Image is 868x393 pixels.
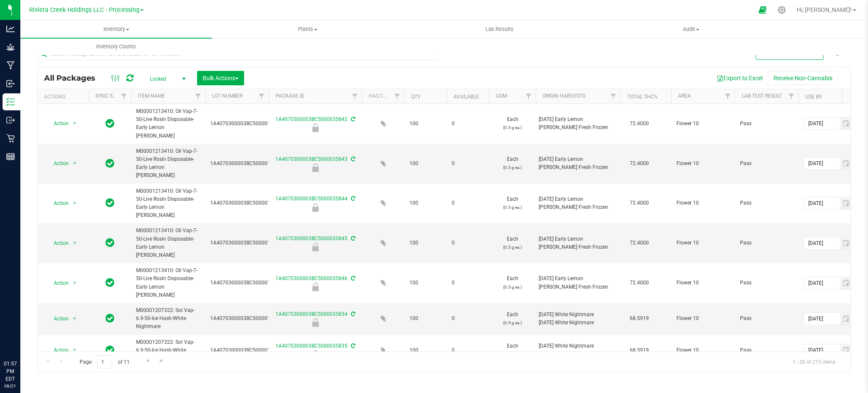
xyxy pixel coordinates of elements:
[494,350,531,358] p: (0.5 g ea.)
[840,277,852,289] span: select
[106,157,114,169] span: In Sync
[494,275,531,291] span: Each
[785,89,798,104] a: Filter
[267,350,363,359] div: Final Check Lock
[142,355,154,367] a: Go to the next page
[117,89,131,104] a: Filter
[350,311,355,317] span: Sync from Compliance System
[255,89,269,104] a: Filter
[840,118,852,129] span: select
[136,227,200,259] span: M00001213410: Oil Vap-7-50-Live Rosin Disposable-Early Lemon [PERSON_NAME]
[627,94,658,100] a: Total THC%
[267,318,363,327] div: Final Check Lock
[805,94,822,100] a: Use By
[6,61,15,70] inline-svg: Manufacturing
[267,124,363,132] div: Final Check Lock
[494,203,531,211] p: (0.5 g ea.)
[197,71,244,85] button: Bulk Actions
[275,196,348,202] a: 1A4070300003BC5000035844
[46,237,69,249] span: Action
[350,343,355,349] span: Sync from Compliance System
[136,338,200,363] span: M00001207322: Sol Vap-6.9-50-Ice Hash-White Nightmare
[776,6,787,14] div: Manage settings
[676,160,730,168] span: Flower 10
[6,116,15,124] inline-svg: Outbound
[275,236,348,241] a: 1A4070300003BC5000035845
[6,134,15,143] inline-svg: Retail
[595,25,786,33] span: Audit
[156,355,168,367] a: Go to the last page
[494,155,531,171] span: Each
[494,243,531,251] p: (0.5 g ea.)
[70,157,80,169] span: select
[740,279,793,287] span: Pass
[20,25,212,33] span: Inventory
[46,197,69,209] span: Action
[6,98,15,106] inline-svg: Inventory
[768,71,838,85] button: Receive Non-Cannabis
[740,346,793,354] span: Pass
[6,43,15,51] inline-svg: Grow
[840,197,852,209] span: select
[494,115,531,132] span: Each
[275,343,348,349] a: 1A4070300003BC5000035835
[542,93,585,99] a: Origin Harvests
[606,89,620,104] a: Filter
[522,89,536,104] a: Filter
[711,71,768,85] button: Export to Excel
[452,279,484,287] span: 0
[753,2,772,18] span: Open Ecommerce Menu
[390,89,404,104] a: Filter
[742,93,782,99] a: Lab Test Result
[740,314,793,323] span: Pass
[494,311,531,327] span: Each
[70,237,80,249] span: select
[210,279,282,287] span: 1A4070300003BC5000015952
[494,283,531,291] p: (0.5 g ea.)
[106,237,114,249] span: In Sync
[539,342,618,350] div: [DATE] White Nightmare
[452,239,484,247] span: 0
[106,118,114,129] span: In Sync
[595,20,787,38] a: Audit
[350,196,355,202] span: Sync from Compliance System
[70,197,80,209] span: select
[452,120,484,128] span: 0
[676,199,730,207] span: Flower 10
[29,6,139,14] span: Riviera Creek Holdings LLC - Processing
[210,199,282,207] span: 1A4070300003BC5000015952
[840,313,852,325] span: select
[678,93,691,99] a: Area
[626,277,653,289] span: 72.4000
[452,160,484,168] span: 0
[136,187,200,220] span: M00001213410: Oil Vap-7-50-Live Rosin Disposable-Early Lemon [PERSON_NAME]
[840,344,852,356] span: select
[70,313,80,325] span: select
[46,118,69,129] span: Action
[85,43,147,51] span: Inventory Counts
[44,94,85,100] div: Actions
[362,89,404,104] th: Has COA
[275,275,348,281] a: 1A4070300003BC5000035846
[212,25,403,33] span: Plants
[740,120,793,128] span: Pass
[626,118,653,130] span: 72.4000
[350,156,355,162] span: Sync from Compliance System
[44,73,104,83] span: All Packages
[70,277,80,289] span: select
[539,195,618,211] div: [DATE] Early Lemon [PERSON_NAME] Fresh Frozen
[70,118,80,129] span: select
[840,157,852,169] span: select
[409,346,442,354] span: 100
[46,157,69,169] span: Action
[409,160,442,168] span: 100
[275,116,348,122] a: 1A4070300003BC5000035842
[494,163,531,171] p: (0.5 g ea.)
[453,94,479,100] a: Available
[106,344,114,356] span: In Sync
[275,311,348,317] a: 1A4070300003BC5000035834
[721,89,735,104] a: Filter
[539,155,618,171] div: [DATE] Early Lemon [PERSON_NAME] Fresh Frozen
[626,312,653,325] span: 68.5919
[539,350,618,358] div: [DATE] White Nightmare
